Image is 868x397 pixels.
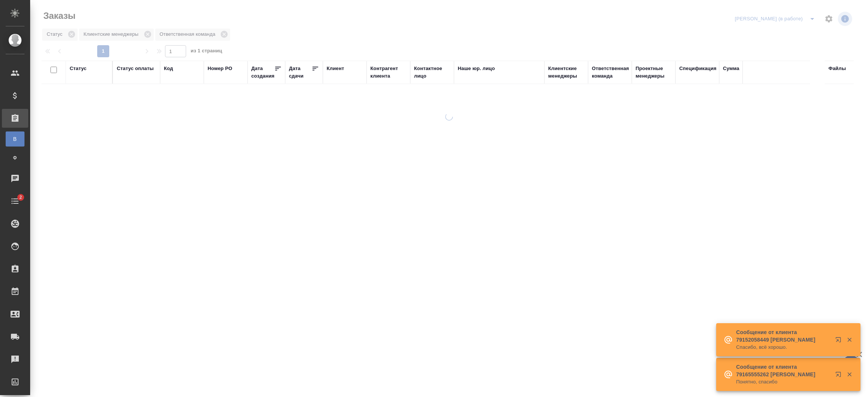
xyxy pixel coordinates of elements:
[9,135,21,143] span: В
[679,65,717,72] div: Спецификация
[370,65,406,80] div: Контрагент клиента
[414,65,450,80] div: Контактное лицо
[6,131,24,147] a: В
[636,65,672,80] div: Проектные менеджеры
[15,194,26,201] span: 2
[6,150,24,165] a: Ф
[164,65,173,72] div: Код
[842,371,857,378] button: Закрыть
[831,367,849,385] button: Открыть в новой вкладке
[458,65,495,72] div: Наше юр. лицо
[2,192,28,211] a: 2
[9,154,21,162] span: Ф
[736,378,830,386] p: Понятно, спасибо
[70,65,87,72] div: Статус
[736,344,830,351] p: Спасибо, всё хорошо.
[289,65,312,80] div: Дата сдачи
[723,65,739,72] div: Сумма
[842,336,857,343] button: Закрыть
[736,328,830,344] p: Сообщение от клиента 79152058449 [PERSON_NAME]
[548,65,584,80] div: Клиентские менеджеры
[208,65,232,72] div: Номер PO
[117,65,154,72] div: Статус оплаты
[592,65,629,80] div: Ответственная команда
[736,363,830,378] p: Сообщение от клиента 79165555262 [PERSON_NAME]
[251,65,274,80] div: Дата создания
[831,332,849,350] button: Открыть в новой вкладке
[327,65,344,72] div: Клиент
[828,65,846,72] div: Файлы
